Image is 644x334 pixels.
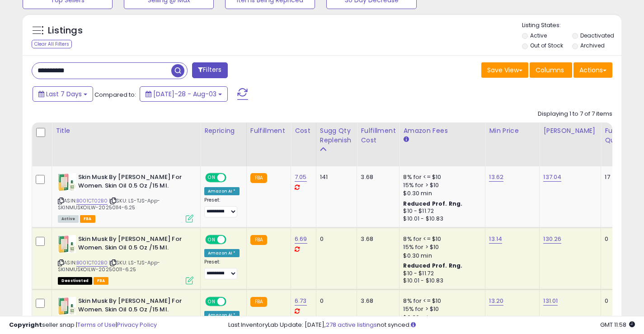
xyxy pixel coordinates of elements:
[76,259,108,267] a: B001CT02B0
[403,173,478,181] div: 8% for <= $10
[543,173,561,182] a: 137.04
[403,207,478,215] div: $10 - $11.72
[403,270,478,278] div: $10 - $11.72
[204,187,240,195] div: Amazon AI *
[58,235,76,253] img: 41KHA8oIVfL._SL40_.jpg
[295,296,307,306] a: 6.73
[361,126,395,145] div: Fulfillment Cost
[489,235,502,244] a: 13.14
[94,90,136,99] span: Compared to:
[403,181,478,189] div: 15% for > $10
[605,297,633,305] div: 0
[80,215,95,223] span: FBA
[9,320,42,329] strong: Copyright
[403,126,481,136] div: Amazon Fees
[204,259,240,279] div: Preset:
[58,235,193,283] div: ASIN:
[361,235,392,243] div: 3.68
[403,262,462,269] b: Reduced Prof. Rng.
[361,173,392,181] div: 3.68
[403,200,462,207] b: Reduced Prof. Rng.
[140,86,228,102] button: [DATE]-28 - Aug-03
[206,236,217,244] span: ON
[530,32,547,39] label: Active
[489,296,503,306] a: 13.20
[543,126,597,136] div: [PERSON_NAME]
[543,296,558,306] a: 131.01
[117,320,157,329] a: Privacy Policy
[536,66,564,75] span: Columns
[320,297,350,305] div: 0
[58,173,193,221] div: ASIN:
[361,297,392,305] div: 3.68
[580,42,605,49] label: Archived
[206,174,217,182] span: ON
[403,252,478,260] div: $0.30 min
[403,235,478,243] div: 8% for <= $10
[326,320,377,329] a: 278 active listings
[225,174,240,182] span: OFF
[250,173,267,183] small: FBA
[316,122,357,166] th: Please note that this number is a calculation based on your required days of coverage and your ve...
[481,62,528,78] button: Save View
[295,173,307,182] a: 7.05
[225,236,240,244] span: OFF
[489,126,536,136] div: Min Price
[77,320,116,329] a: Terms of Use
[153,89,216,99] span: [DATE]-28 - Aug-03
[58,259,160,273] span: | SKU: LS-TJS-App-SKINMUSKOILW-20250011-6.25
[403,215,478,223] div: $10.01 - $10.83
[403,189,478,198] div: $0.30 min
[605,235,633,243] div: 0
[192,62,227,78] button: Filters
[250,297,267,307] small: FBA
[403,136,409,144] small: Amazon Fees.
[228,321,635,329] div: Last InventoryLab Update: [DATE], not synced.
[58,197,160,211] span: | SKU: LS-TJS-App-SKINMUSKOILW-20250114-6.25
[295,235,307,244] a: 6.69
[58,215,79,223] span: All listings currently available for purchase on Amazon
[580,32,614,39] label: Deactivated
[403,297,478,305] div: 8% for <= $10
[403,243,478,251] div: 15% for > $10
[32,40,72,48] div: Clear All Filters
[403,277,478,285] div: $10.01 - $10.83
[58,277,92,285] span: All listings that are unavailable for purchase on Amazon for any reason other than out-of-stock
[605,173,633,181] div: 17
[250,235,267,245] small: FBA
[204,249,240,257] div: Amazon AI *
[204,126,243,136] div: Repricing
[33,86,93,102] button: Last 7 Days
[250,126,287,136] div: Fulfillment
[56,126,197,136] div: Title
[538,110,612,118] div: Displaying 1 to 7 of 7 items
[320,126,353,145] div: Sugg Qty Replenish
[204,197,240,217] div: Preset:
[225,298,240,306] span: OFF
[48,24,83,37] h5: Listings
[94,277,109,285] span: FBA
[522,21,621,30] p: Listing States:
[530,62,572,78] button: Columns
[543,235,561,244] a: 130.26
[46,89,82,99] span: Last 7 Days
[489,173,503,182] a: 13.62
[76,197,108,205] a: B001CT02B0
[78,297,188,316] b: Skin Musk By [PERSON_NAME] For Women. Skin Oil 0.5 Oz /15 Ml.
[78,235,188,254] b: Skin Musk By [PERSON_NAME] For Women. Skin Oil 0.5 Oz /15 Ml.
[9,321,157,329] div: seller snap | |
[573,62,612,78] button: Actions
[206,298,217,306] span: ON
[320,173,350,181] div: 141
[600,320,635,329] span: 2025-08-11 11:58 GMT
[403,305,478,313] div: 15% for > $10
[295,126,312,136] div: Cost
[530,42,563,49] label: Out of Stock
[58,297,76,315] img: 41KHA8oIVfL._SL40_.jpg
[58,173,76,191] img: 41KHA8oIVfL._SL40_.jpg
[78,173,188,192] b: Skin Musk By [PERSON_NAME] For Women. Skin Oil 0.5 Oz /15 Ml.
[605,126,636,145] div: Fulfillable Quantity
[320,235,350,243] div: 0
